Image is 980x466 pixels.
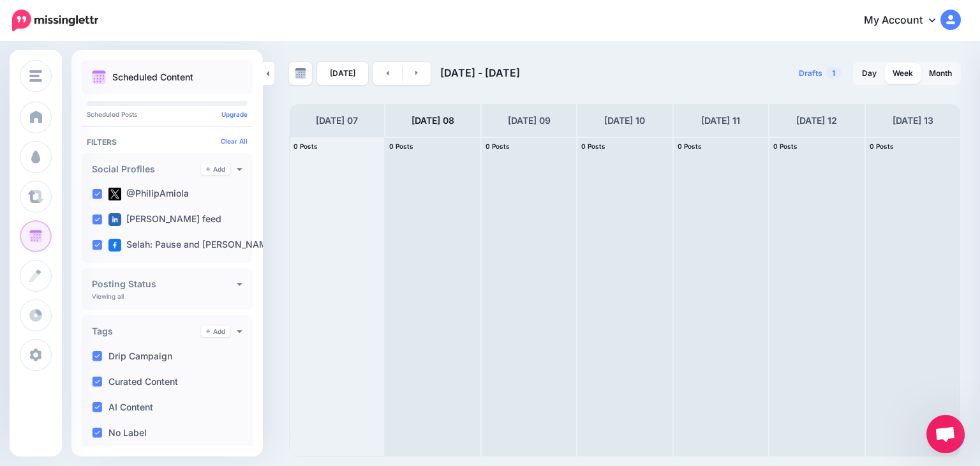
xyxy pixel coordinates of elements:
span: 0 Posts [773,142,798,150]
span: 0 Posts [486,142,510,150]
a: Add [201,326,230,337]
img: calendar.png [92,70,106,84]
p: Scheduled Content [112,73,193,82]
img: menu.png [29,70,42,82]
span: Drafts [799,70,822,77]
label: Curated Content [108,377,178,386]
a: Drafts1 [791,62,849,85]
a: Upgrade [221,110,248,118]
h4: Social Profiles [92,165,201,174]
p: Viewing all [92,292,124,300]
label: [PERSON_NAME] feed [108,213,221,226]
img: Missinglettr [12,10,98,31]
h4: [DATE] 11 [701,113,740,128]
span: 0 Posts [581,142,605,150]
a: Week [885,63,921,84]
img: calendar-grey-darker.png [295,68,306,79]
img: twitter-square.png [108,188,121,200]
h4: [DATE] 08 [412,113,454,128]
label: @PhilipAmiola [108,188,189,200]
label: Drip Campaign [108,352,172,361]
h4: [DATE] 13 [893,113,933,128]
label: No Label [108,428,147,437]
span: 0 Posts [870,142,894,150]
span: [DATE] - [DATE] [440,66,520,79]
h4: Posting Status [92,280,237,289]
h4: [DATE] 12 [796,113,837,128]
h4: [DATE] 09 [508,113,551,128]
a: Clear All [221,137,248,145]
div: Open chat [926,415,965,453]
h4: Filters [87,137,248,147]
a: My Account [851,5,961,36]
span: 0 Posts [678,142,702,150]
span: 0 Posts [389,142,413,150]
a: Day [854,63,884,84]
h4: [DATE] 07 [316,113,358,128]
label: Selah: Pause and [PERSON_NAME]… [108,239,284,252]
a: Month [921,63,960,84]
h4: Tags [92,327,201,336]
h4: [DATE] 10 [604,113,645,128]
span: 0 Posts [293,142,318,150]
a: Add [201,163,230,175]
img: linkedin-square.png [108,213,121,226]
p: Scheduled Posts [87,111,248,117]
img: facebook-square.png [108,239,121,252]
label: AI Content [108,403,153,412]
a: [DATE] [317,62,368,85]
span: 1 [826,67,842,79]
